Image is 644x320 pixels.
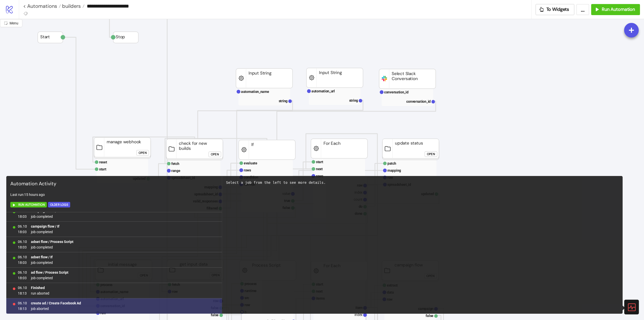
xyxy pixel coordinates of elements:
text: string [349,98,358,102]
span: 06.10 [18,239,27,244]
b: Finished [31,286,45,290]
text: range [171,169,180,173]
span: Run Automation [18,202,45,208]
div: Open [211,152,219,157]
text: conversation_id [406,99,431,103]
span: 06.10 [18,285,27,291]
text: string [279,99,288,103]
div: Last run: 15 hours ago [8,190,220,199]
text: spreadsheet_id [171,176,195,180]
a: < Automations [23,4,61,9]
text: index [354,313,363,317]
div: Select a job from the left to see more details. [226,180,619,185]
span: job completed [31,229,59,235]
a: builders [61,4,85,9]
button: Older Logs [48,202,70,207]
button: Run Automation [10,202,47,207]
span: 18:13 [18,291,27,296]
b: ad flow / Process Script [31,270,68,274]
span: 06.10 [18,224,27,229]
text: evaluate [244,161,257,165]
span: 18:03 [18,229,27,235]
text: mapping [387,168,401,172]
span: 06.10 [18,300,27,306]
text: conversation_id [384,90,409,94]
button: Open [425,151,437,157]
div: Older Logs [50,202,68,208]
button: Open [136,150,149,156]
text: patch [387,161,396,165]
span: job completed [31,244,73,250]
b: adset flow / If [31,255,53,259]
span: job completed [31,214,68,219]
button: Open [209,152,221,157]
span: run aborted [31,291,49,296]
span: Menu [10,21,18,25]
span: 06.10 [18,254,27,260]
text: automation_url [311,89,335,93]
span: To Widgets [546,7,569,12]
div: Automation Activity [8,178,220,190]
span: job completed [31,260,53,265]
span: builders [61,3,81,9]
span: job aborted [31,306,81,311]
span: 18:03 [18,214,27,219]
text: rows [316,174,323,178]
span: Run Automation [602,7,635,12]
span: radius-bottomright [4,21,8,25]
text: start [316,160,323,164]
div: Open [139,150,147,156]
span: 18:03 [18,275,27,281]
span: 18:03 [18,244,27,250]
b: adset flow / Process Script [31,240,73,244]
text: automation_name [241,90,269,94]
text: next [316,167,323,171]
span: job completed [31,275,68,281]
text: rows [244,168,251,172]
text: start [99,167,106,171]
button: ... [576,4,589,15]
text: row [387,175,393,180]
span: 18:03 [18,260,27,265]
span: 06.10 [18,270,27,275]
b: create ad / Create Facebook Ad [31,301,81,305]
div: Open [427,151,435,157]
text: reset [99,160,107,164]
b: campaign flow / If [31,224,59,228]
button: Run Automation [591,4,640,15]
button: To Widgets [536,4,575,15]
text: fetch [171,162,179,166]
text: condition [244,175,258,179]
span: 18:13 [18,306,27,311]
